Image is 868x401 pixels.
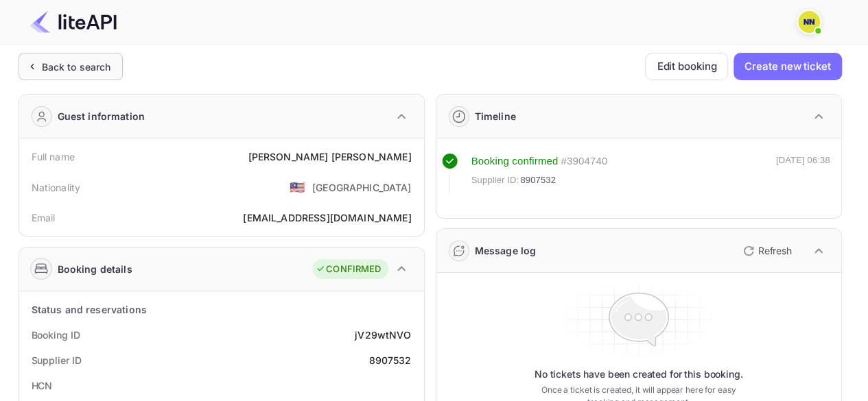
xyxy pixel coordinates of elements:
div: Email [32,210,56,225]
button: Edit booking [645,53,728,80]
div: Nationality [32,180,81,195]
div: CONFIRMED [316,263,381,276]
div: # 3904740 [561,154,607,169]
img: N/A N/A [798,11,820,33]
div: Supplier ID [32,353,82,367]
div: Message log [475,243,537,258]
div: Booking confirmed [471,154,559,169]
img: LiteAPI Logo [30,11,117,33]
button: Create new ticket [734,53,841,80]
div: Booking ID [32,328,80,342]
div: Guest information [58,109,145,123]
div: Timeline [475,109,516,123]
div: Full name [32,149,75,164]
div: Status and reservations [32,302,147,317]
span: United States [290,175,305,199]
div: Back to search [42,60,111,74]
div: 8907532 [368,353,411,367]
button: Refresh [735,240,797,262]
div: [DATE] 06:38 [776,154,830,193]
div: jV29wtNVO [355,328,411,342]
div: [PERSON_NAME] [PERSON_NAME] [248,149,411,164]
span: Supplier ID: [471,173,519,187]
div: Booking details [58,262,132,276]
div: [EMAIL_ADDRESS][DOMAIN_NAME] [243,210,411,225]
div: HCN [32,378,53,393]
p: Refresh [758,243,792,258]
p: No tickets have been created for this booking. [535,367,743,381]
div: [GEOGRAPHIC_DATA] [312,180,412,195]
span: 8907532 [520,173,556,187]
